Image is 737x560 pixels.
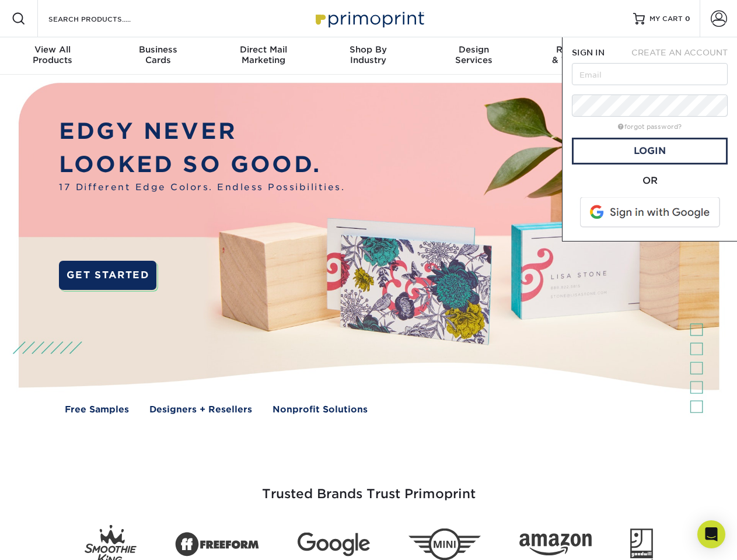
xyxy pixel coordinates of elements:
div: OR [572,174,728,188]
span: 17 Different Edge Colors. Endless Possibilities. [59,181,345,194]
span: Design [421,44,526,55]
a: Resources& Templates [526,37,631,75]
div: Services [421,44,526,65]
span: MY CART [649,14,683,24]
p: LOOKED SO GOOD. [59,148,345,181]
div: & Templates [526,44,631,65]
iframe: Google Customer Reviews [3,524,99,556]
a: Shop ByIndustry [316,37,421,75]
div: Marketing [211,44,316,65]
span: Resources [526,44,631,55]
a: Login [572,138,728,164]
a: Free Samples [65,403,129,416]
img: Primoprint [310,6,427,31]
input: SEARCH PRODUCTS..... [47,12,161,26]
div: Open Intercom Messenger [697,520,725,548]
a: BusinessCards [105,37,210,75]
span: Shop By [316,44,421,55]
div: Cards [105,44,210,65]
span: SIGN IN [572,48,605,57]
img: Amazon [519,534,592,556]
a: Designers + Resellers [149,403,252,416]
img: Goodwill [630,528,653,560]
img: Google [298,533,370,556]
a: Direct MailMarketing [211,37,316,75]
span: Business [105,44,210,55]
span: 0 [685,15,690,23]
span: CREATE AN ACCOUNT [631,48,728,57]
h3: Trusted Brands Trust Primoprint [27,459,710,516]
p: EDGY NEVER [59,115,345,148]
span: Direct Mail [211,44,316,55]
a: DesignServices [421,37,526,75]
a: GET STARTED [59,261,156,290]
a: Nonprofit Solutions [273,403,368,416]
div: Industry [316,44,421,65]
input: Email [572,63,728,85]
a: forgot password? [618,123,682,131]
